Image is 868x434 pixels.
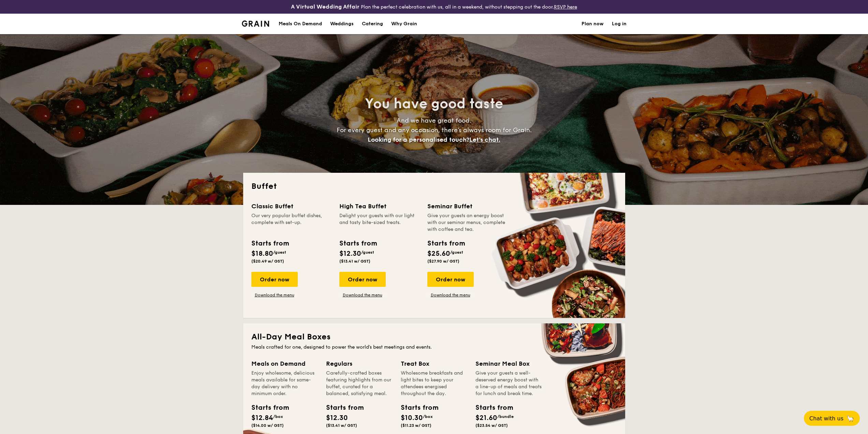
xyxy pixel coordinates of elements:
div: Order now [339,272,386,287]
a: Logotype [242,20,269,27]
div: Carefully-crafted boxes featuring highlights from our buffet, curated for a balanced, satisfying ... [326,370,393,397]
div: High Tea Buffet [339,201,419,211]
span: /box [423,414,433,419]
div: Meals on Demand [251,359,318,368]
a: Catering [358,14,387,34]
span: $12.30 [326,414,348,422]
button: Chat with us🦙 [804,411,860,426]
span: ($13.41 w/ GST) [339,259,370,264]
a: Download the menu [427,292,474,298]
h1: Catering [362,14,383,34]
div: Starts from [251,403,282,413]
span: ($14.00 w/ GST) [251,423,284,428]
span: Chat with us [809,415,843,422]
span: /box [273,414,283,419]
span: /guest [273,250,286,255]
h2: All-Day Meal Boxes [251,332,617,342]
a: Log in [612,14,627,34]
a: Weddings [326,14,358,34]
div: Starts from [251,238,289,249]
div: Starts from [339,238,377,249]
a: Meals On Demand [275,14,326,34]
div: Give your guests an energy boost with our seminar menus, complete with coffee and tea. [427,212,507,233]
div: Enjoy wholesome, delicious meals available for same-day delivery with no minimum order. [251,370,318,397]
span: $25.60 [427,250,450,258]
div: Delight your guests with our light and tasty bite-sized treats. [339,212,419,233]
img: Grain [242,20,269,27]
div: Why Grain [391,14,417,34]
span: ($11.23 w/ GST) [401,423,431,428]
a: Why Grain [387,14,421,34]
h4: A Virtual Wedding Affair [291,3,359,11]
div: Starts from [401,403,431,413]
span: Looking for a personalised touch? [368,136,469,143]
div: Starts from [326,403,357,413]
span: ($23.54 w/ GST) [475,423,508,428]
h2: Buffet [251,181,617,192]
div: Classic Buffet [251,201,331,211]
div: Meals crafted for one, designed to power the world's best meetings and events. [251,344,617,351]
div: Our very popular buffet dishes, complete with set-up. [251,212,331,233]
div: Order now [251,272,298,287]
span: ($27.90 w/ GST) [427,259,459,264]
a: Download the menu [251,292,298,298]
span: /guest [361,250,374,255]
a: Download the menu [339,292,386,298]
span: Let's chat. [469,136,500,143]
div: Starts from [427,238,465,249]
span: And we have great food. For every guest and any occasion, there’s always room for Grain. [337,117,532,143]
span: /guest [450,250,463,255]
span: 🦙 [846,415,854,422]
div: Starts from [475,403,506,413]
a: RSVP here [554,4,577,10]
div: Order now [427,272,474,287]
div: Regulars [326,359,393,368]
span: ($13.41 w/ GST) [326,423,357,428]
div: Give your guests a well-deserved energy boost with a line-up of meals and treats for lunch and br... [475,370,542,397]
span: $12.84 [251,414,273,422]
span: $12.30 [339,250,361,258]
div: Seminar Buffet [427,201,507,211]
span: $21.60 [475,414,497,422]
div: Treat Box [401,359,467,368]
div: Plan the perfect celebration with us, all in a weekend, without stepping out the door. [238,3,631,11]
div: Meals On Demand [279,14,322,34]
div: Weddings [330,14,354,34]
span: ($20.49 w/ GST) [251,259,284,264]
span: $18.80 [251,250,273,258]
div: Wholesome breakfasts and light bites to keep your attendees energised throughout the day. [401,370,467,397]
span: $10.30 [401,414,423,422]
span: /bundle [497,414,514,419]
div: Seminar Meal Box [475,359,542,368]
a: Plan now [582,14,604,34]
span: You have good taste [365,96,503,112]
